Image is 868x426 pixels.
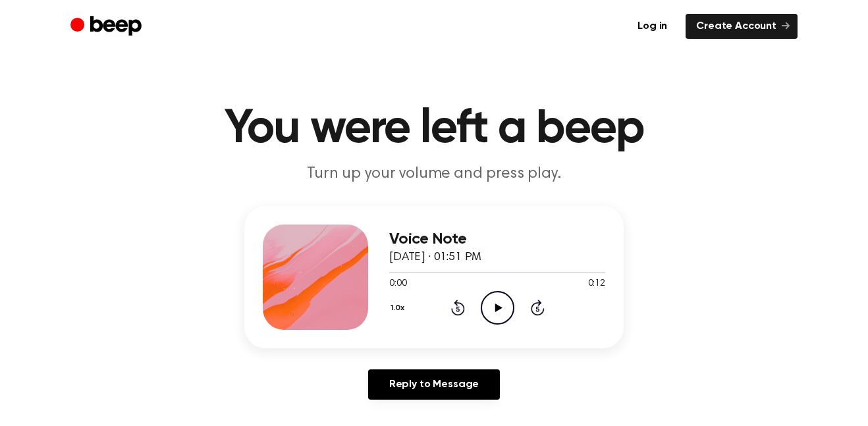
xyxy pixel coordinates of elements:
h1: You were left a beep [97,105,771,153]
span: 0:12 [588,277,605,291]
h3: Voice Note [389,230,605,248]
span: [DATE] · 01:51 PM [389,252,481,263]
p: Turn up your volume and press play. [181,163,687,185]
span: 0:00 [389,277,406,291]
a: Reply to Message [368,369,500,400]
a: Log in [627,14,678,39]
a: Create Account [686,14,798,39]
button: 1.0x [389,297,410,319]
a: Beep [70,14,145,40]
